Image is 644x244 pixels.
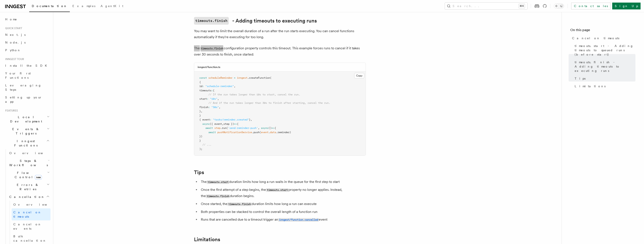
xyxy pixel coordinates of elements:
span: Overview [9,151,53,155]
li: Both properties can be stacked to control the overall length of a function run [200,209,366,215]
h3: inngest/function.ts [198,65,220,69]
a: Contact sales [571,3,610,9]
span: const [199,76,207,79]
span: = [234,76,235,79]
span: // ... [202,143,211,146]
a: Limitations [573,82,635,90]
span: .reminder) [276,131,291,134]
button: Local Development [3,113,50,125]
span: Cancel on timeouts [13,211,41,218]
a: Cancel on timeouts [12,208,50,220]
span: pushNotificationService [217,131,252,134]
code: timeouts.finish [206,194,230,198]
span: , [250,118,252,121]
span: data [270,131,276,134]
span: step }) [223,122,234,125]
button: Toggle dark mode [554,3,564,9]
span: AgentKit [101,4,123,8]
span: Cancel on timeouts [572,36,619,40]
a: Sign Up [612,3,641,9]
span: ( [259,131,261,134]
code: timeouts.start [266,188,288,192]
a: Python [3,46,50,54]
a: Documentation [29,1,70,12]
span: new [35,175,42,180]
a: Home [3,15,50,23]
span: timeouts.start - Adding timeouts to queued runs (before start) [575,44,635,57]
a: Overview [8,149,50,157]
span: finish [199,106,208,109]
a: AgentKit [98,1,126,12]
span: scheduleReminder [208,76,232,79]
span: Next.js [5,33,26,36]
a: Tips [194,169,204,175]
span: Your first Functions [5,72,31,79]
span: } [199,110,201,113]
code: timeouts.finish [194,17,229,25]
span: await [208,131,216,134]
span: Local Development [3,115,47,124]
a: Leveraging Steps [3,81,50,93]
span: } [199,139,201,142]
li: The duration limits how long a run waits in the queue for the first step to start [200,179,366,185]
span: : [211,89,213,92]
span: Python [5,48,21,52]
span: Bulk cancellation [13,235,46,242]
h4: On this page [570,27,635,34]
span: , [234,85,235,88]
span: { event [199,118,210,121]
span: } [199,114,201,117]
span: start [199,97,207,100]
button: Inngest Functions [3,137,50,149]
button: Flow Controlnew [8,169,50,181]
a: Overview [12,201,50,208]
span: "tasks/reminder.created" [213,118,249,121]
span: , [219,106,220,109]
span: Inngest tour [3,57,24,61]
span: await [205,127,213,130]
span: "schedule-reminder" [205,85,234,88]
a: timeouts.finish - Adding timeouts to executing runs [573,58,635,75]
a: Your first Functions [3,69,50,81]
span: Cancel on events [13,223,41,230]
a: inngest/function.cancelled [278,217,319,221]
a: Cancel on timeouts [570,34,635,42]
span: : [207,97,208,100]
span: Leveraging Steps [5,84,41,91]
span: => [272,127,275,130]
code: timeouts.finish [200,47,224,50]
a: Cancel on events [12,220,50,232]
span: } [249,118,250,121]
span: // If the run takes longer than 10s to start, cancel the run. [208,93,300,96]
button: Events & Triggers [3,125,50,137]
span: , [217,97,219,100]
span: : [202,85,204,88]
span: step [214,127,220,130]
span: inngest [237,76,247,79]
span: () [269,127,272,130]
kbd: ⌘K [519,4,525,8]
span: Documentation [32,4,67,8]
span: "30s" [211,106,219,109]
span: Setting up your app [5,96,42,103]
button: Search...⌘K [445,3,527,9]
span: Steps & Workflows [8,159,48,167]
li: Runs that are cancelled due to a timeout trigger an event [200,217,366,223]
span: Errors & Retries [8,183,47,191]
span: . [269,131,270,134]
span: async [261,127,269,130]
span: Inngest Functions [3,139,46,148]
a: Tips [573,75,635,82]
span: { [275,127,276,130]
span: .push [252,131,259,134]
a: Next.js [3,31,50,39]
button: Cancellation [8,193,50,201]
a: Setting up your app [3,93,50,105]
a: timeouts.finish- Adding timeouts to executing runs [194,17,317,25]
span: timeouts [199,89,211,92]
span: Cancellation [8,195,45,199]
code: timeouts.finish [227,202,252,206]
span: : [208,106,210,109]
span: ( [270,76,272,79]
span: Limitations [575,84,606,88]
